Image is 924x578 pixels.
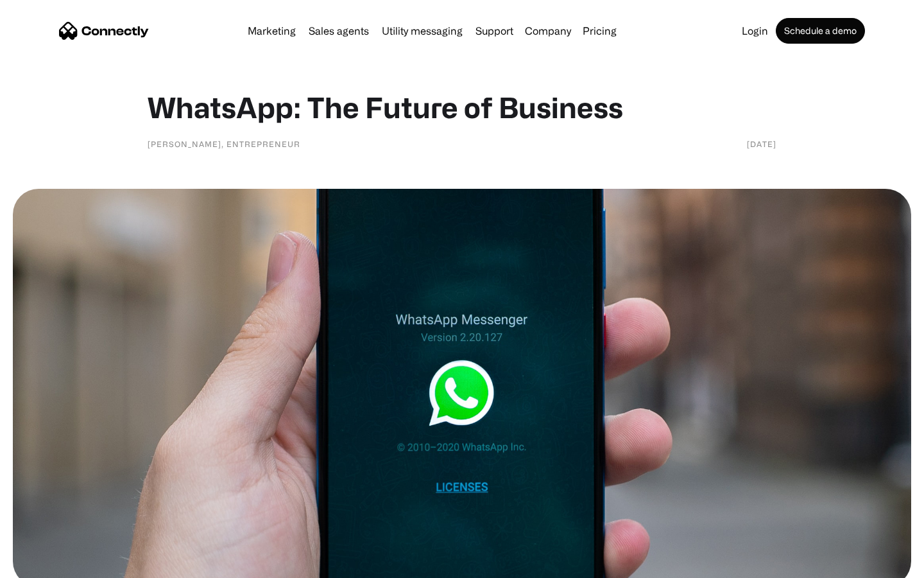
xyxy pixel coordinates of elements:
a: Schedule a demo [776,18,865,44]
div: [PERSON_NAME], Entrepreneur [148,137,300,150]
div: Company [525,22,571,40]
a: Marketing [243,26,301,36]
a: Login [737,26,773,36]
ul: Language list [26,556,77,574]
a: Sales agents [304,26,374,36]
a: Utility messaging [377,26,468,36]
a: Support [470,26,518,36]
a: Pricing [577,26,622,36]
h1: WhatsApp: The Future of Business [148,90,776,125]
div: [DATE] [747,137,776,150]
aside: Language selected: English [13,556,77,574]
